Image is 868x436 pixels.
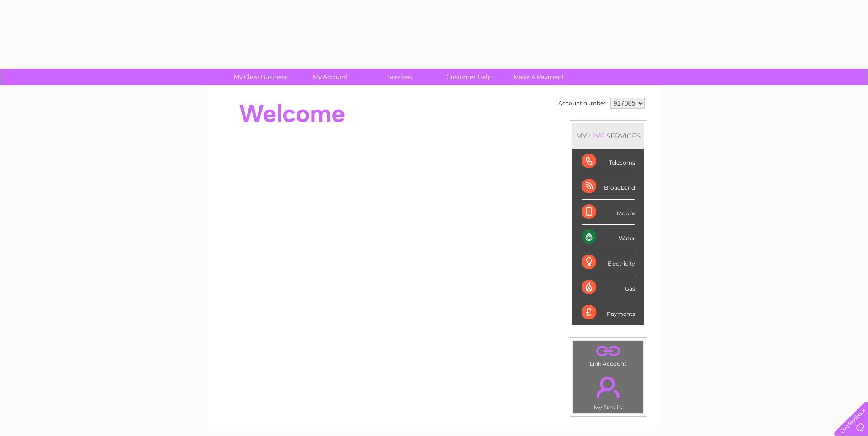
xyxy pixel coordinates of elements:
a: Make A Payment [501,69,577,85]
div: Broadband [582,174,635,199]
a: . [576,343,641,359]
div: Telecoms [582,149,635,174]
div: Water [582,225,635,250]
td: My Details [573,369,644,414]
a: My Account [292,69,368,85]
td: Account number [556,96,608,111]
div: Payments [582,300,635,325]
td: Link Account [573,340,644,369]
div: Mobile [582,200,635,225]
div: MY SERVICES [572,123,644,149]
a: Customer Help [431,69,507,85]
div: Electricity [582,250,635,275]
a: Services [362,69,437,85]
a: . [576,371,641,403]
a: My Clear Business [223,69,298,85]
div: Gas [582,275,635,300]
div: LIVE [587,132,606,140]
